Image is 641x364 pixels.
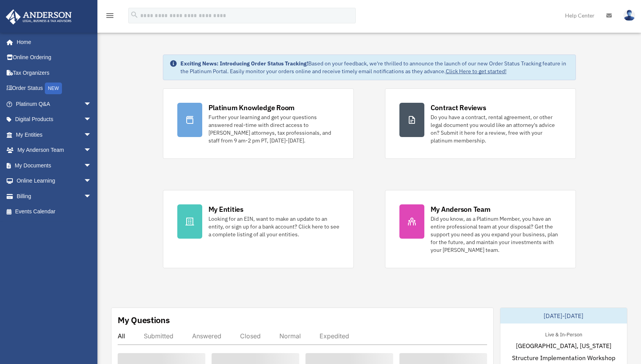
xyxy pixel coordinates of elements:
div: NEW [45,83,62,94]
div: Expedited [320,332,349,340]
div: Contract Reviews [431,103,486,113]
a: Platinum Q&Aarrow_drop_down [5,96,103,112]
a: My Documentsarrow_drop_down [5,158,103,173]
a: Home [5,34,99,50]
div: Normal [279,332,301,340]
a: Online Ordering [5,50,103,65]
span: arrow_drop_down [84,142,99,158]
i: menu [105,11,115,20]
span: arrow_drop_down [84,96,99,112]
span: Structure Implementation Workshop [512,353,615,362]
div: All [118,332,125,340]
div: Further your learning and get your questions answered real-time with direct access to [PERSON_NAM... [208,113,339,144]
div: Closed [240,332,261,340]
a: Contract Reviews Do you have a contract, rental agreement, or other legal document you would like... [385,88,576,159]
img: User Pic [623,10,635,21]
span: arrow_drop_down [84,158,99,174]
a: Order StatusNEW [5,81,103,97]
a: menu [105,14,115,20]
a: Billingarrow_drop_down [5,188,103,204]
a: My Entities Looking for an EIN, want to make an update to an entity, or sign up for a bank accoun... [163,190,354,268]
a: Tax Organizers [5,65,103,81]
div: Based on your feedback, we're thrilled to announce the launch of our new Order Status Tracking fe... [180,60,569,75]
strong: Exciting News: Introducing Order Status Tracking! [180,60,308,67]
div: My Entities [208,204,244,214]
div: Live & In-Person [539,330,588,338]
span: arrow_drop_down [84,188,99,204]
div: Answered [192,332,221,340]
a: Digital Productsarrow_drop_down [5,112,103,127]
span: arrow_drop_down [84,112,99,128]
span: [GEOGRAPHIC_DATA], [US_STATE] [516,341,611,350]
span: arrow_drop_down [84,173,99,189]
a: My Anderson Team Did you know, as a Platinum Member, you have an entire professional team at your... [385,190,576,268]
div: Do you have a contract, rental agreement, or other legal document you would like an attorney's ad... [431,113,562,144]
div: My Anderson Team [431,204,491,214]
a: Click Here to get started! [446,68,507,75]
span: arrow_drop_down [84,127,99,143]
a: Events Calendar [5,204,103,220]
a: Platinum Knowledge Room Further your learning and get your questions answered real-time with dire... [163,88,354,159]
a: My Entitiesarrow_drop_down [5,127,103,142]
a: Online Learningarrow_drop_down [5,173,103,189]
div: Did you know, as a Platinum Member, you have an entire professional team at your disposal? Get th... [431,215,562,254]
div: Platinum Knowledge Room [208,103,295,113]
div: Submitted [144,332,173,340]
i: search [130,11,139,19]
div: My Questions [118,314,170,326]
a: My Anderson Teamarrow_drop_down [5,142,103,158]
div: [DATE]-[DATE] [500,308,627,324]
div: Looking for an EIN, want to make an update to an entity, or sign up for a bank account? Click her... [208,215,339,238]
img: Anderson Advisors Platinum Portal [4,9,74,25]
